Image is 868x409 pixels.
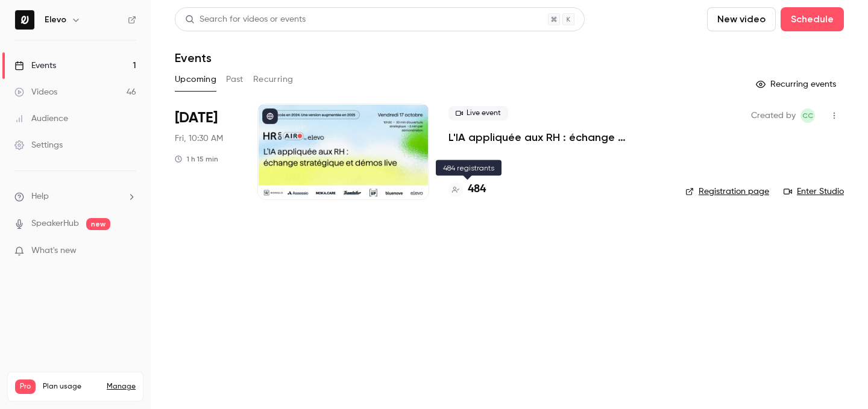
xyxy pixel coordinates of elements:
[175,104,238,200] div: Oct 17 Fri, 10:30 AM (Europe/Paris)
[448,130,666,145] a: L'IA appliquée aux RH : échange stratégique et démos live.
[86,218,110,230] span: new
[226,70,244,89] button: Past
[784,186,844,198] a: Enter Studio
[751,108,796,123] span: Created by
[175,108,218,128] span: [DATE]
[15,10,34,30] img: Elevo
[14,113,68,125] div: Audience
[750,75,844,94] button: Recurring events
[468,181,486,198] h4: 484
[14,86,57,98] div: Videos
[45,14,66,26] h6: Elevo
[43,382,99,392] span: Plan usage
[175,133,223,145] span: Fri, 10:30 AM
[175,70,216,89] button: Upcoming
[14,190,136,203] li: help-dropdown-opener
[800,108,815,123] span: Clara Courtillier
[175,154,218,164] div: 1 h 15 min
[707,7,776,31] button: New video
[781,7,844,31] button: Schedule
[15,379,36,394] span: Pro
[185,13,306,26] div: Search for videos or events
[685,186,769,198] a: Registration page
[175,51,212,65] h1: Events
[31,190,49,203] span: Help
[448,181,486,198] a: 484
[802,108,813,123] span: CC
[107,382,136,392] a: Manage
[14,139,63,151] div: Settings
[31,245,77,257] span: What's new
[253,70,294,89] button: Recurring
[448,106,508,120] span: Live event
[14,60,56,72] div: Events
[31,217,79,230] a: SpeakerHub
